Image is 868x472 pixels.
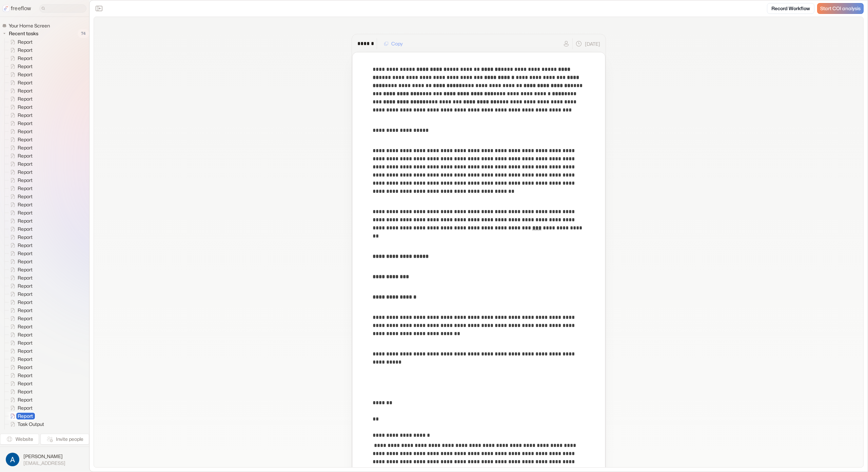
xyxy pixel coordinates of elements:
[817,3,864,14] a: Start COI analysis
[16,234,35,241] span: Report
[5,266,35,274] a: Report
[5,152,35,160] a: Report
[16,169,35,176] span: Report
[16,79,35,86] span: Report
[5,428,47,436] a: Task Output
[16,201,35,208] span: Report
[5,144,35,152] a: Report
[16,405,35,411] span: Report
[16,193,35,200] span: Report
[380,38,407,49] button: Copy
[767,3,814,14] a: Record Workflow
[16,242,35,249] span: Report
[16,323,35,330] span: Report
[5,119,35,127] a: Report
[16,55,35,62] span: Report
[23,453,65,460] span: [PERSON_NAME]
[5,412,36,420] a: Report
[5,331,35,339] a: Report
[6,453,19,466] img: profile
[5,184,35,192] a: Report
[16,161,35,167] span: Report
[5,192,35,201] a: Report
[2,29,41,38] button: Recent tasks
[5,347,35,355] a: Report
[5,95,35,103] a: Report
[3,4,31,13] a: freeflow
[16,388,35,395] span: Report
[5,290,35,298] a: Report
[5,103,35,111] a: Report
[94,3,104,14] button: Close the sidebar
[5,111,35,119] a: Report
[16,112,35,119] span: Report
[16,104,35,110] span: Report
[5,314,35,323] a: Report
[585,40,600,47] p: [DATE]
[5,258,35,266] a: Report
[16,266,35,273] span: Report
[5,233,35,241] a: Report
[5,274,35,282] a: Report
[11,4,31,13] p: freeflow
[78,29,89,38] span: 74
[5,282,35,290] a: Report
[16,120,35,127] span: Report
[16,218,35,224] span: Report
[820,6,861,12] span: Start COI analysis
[16,128,35,135] span: Report
[5,404,35,412] a: Report
[5,241,35,249] a: Report
[16,144,35,151] span: Report
[5,363,35,371] a: Report
[16,307,35,314] span: Report
[5,339,35,347] a: Report
[5,420,47,428] a: Task Output
[5,396,35,404] a: Report
[16,152,35,159] span: Report
[7,30,40,37] span: Recent tasks
[5,38,35,46] a: Report
[7,22,52,29] span: Your Home Screen
[16,299,35,306] span: Report
[16,315,35,322] span: Report
[16,136,35,143] span: Report
[5,298,35,306] a: Report
[16,226,35,232] span: Report
[16,413,35,419] span: Report
[5,54,35,62] a: Report
[5,79,35,87] a: Report
[5,379,35,388] a: Report
[16,63,35,70] span: Report
[16,396,35,403] span: Report
[16,87,35,94] span: Report
[5,209,35,217] a: Report
[16,47,35,54] span: Report
[4,451,85,468] button: [PERSON_NAME][EMAIL_ADDRESS]
[16,209,35,216] span: Report
[5,355,35,363] a: Report
[16,372,35,379] span: Report
[5,62,35,70] a: Report
[2,22,53,29] a: Your Home Screen
[16,250,35,257] span: Report
[5,176,35,184] a: Report
[16,364,35,371] span: Report
[5,323,35,331] a: Report
[16,96,35,102] span: Report
[16,356,35,363] span: Report
[40,434,89,445] button: Invite people
[16,177,35,184] span: Report
[16,274,35,281] span: Report
[16,421,46,428] span: Task Output
[5,127,35,136] a: Report
[5,306,35,314] a: Report
[16,185,35,192] span: Report
[16,340,35,346] span: Report
[16,283,35,289] span: Report
[5,136,35,144] a: Report
[16,291,35,297] span: Report
[5,225,35,233] a: Report
[16,71,35,78] span: Report
[23,460,65,466] span: [EMAIL_ADDRESS]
